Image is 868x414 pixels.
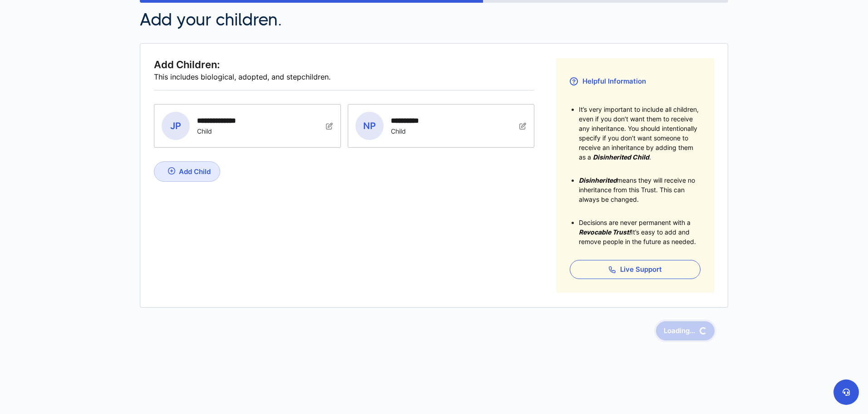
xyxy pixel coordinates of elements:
span: Disinherited [579,176,617,184]
a: Add Child [154,161,220,182]
img: icon [326,122,333,130]
button: Live Support [570,260,700,279]
span: means they will receive no inheritance from this Trust. This can always be changed. [579,176,695,203]
div: Add Child [179,167,211,176]
span: Revocable Trust! [579,228,631,236]
img: icon [519,122,527,130]
div: This includes biological, adopted, and stepchildren. [154,71,534,83]
span: Decisions are never permanent with a It’s easy to add and remove people in the future as needed. [579,219,696,245]
h3: Helpful Information [570,72,700,91]
div: Child [391,127,428,135]
span: JP [162,112,190,140]
img: Add Child icon [168,167,175,175]
div: Child [197,127,250,135]
span: It’s very important to include all children, even if you don’t want them to receive any inheritan... [579,105,699,161]
span: Disinherited Child [593,153,649,161]
span: NP [355,112,384,140]
h2: Add your children. [140,10,282,30]
span: Add Children: [154,58,220,71]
